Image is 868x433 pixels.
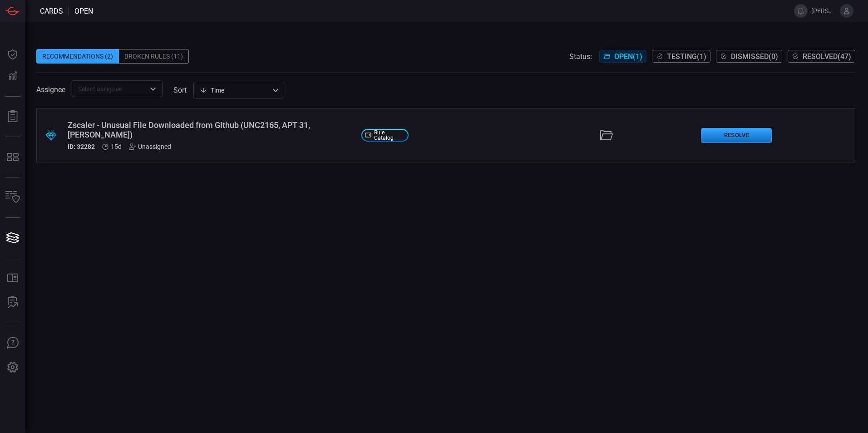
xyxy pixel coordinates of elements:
[111,143,122,150] span: Aug 19, 2025 2:15 AM
[2,106,24,128] button: Reports
[173,86,187,94] label: sort
[36,49,119,64] div: Recommendations (2)
[147,83,159,95] button: Open
[731,52,778,61] span: Dismissed ( 0 )
[129,143,171,150] div: Unassigned
[74,83,145,94] input: Select assignee
[788,50,855,63] button: Resolved(47)
[36,85,65,94] span: Assignee
[2,332,24,354] button: Ask Us A Question
[2,187,24,208] button: Inventory
[200,86,270,95] div: Time
[569,52,592,61] span: Status:
[74,7,93,15] span: open
[716,50,782,63] button: Dismissed(0)
[2,227,24,249] button: Cards
[614,52,642,61] span: Open ( 1 )
[2,44,24,65] button: Dashboard
[119,49,189,64] div: Broken Rules (11)
[667,52,706,61] span: Testing ( 1 )
[40,7,63,15] span: Cards
[2,65,24,87] button: Detections
[2,146,24,168] button: MITRE - Detection Posture
[599,50,646,63] button: Open(1)
[2,357,24,379] button: Preferences
[68,120,354,139] div: Zscaler - Unusual File Downloaded from GIthub (UNC2165, APT 31, Turla)
[68,143,95,150] h5: ID: 32282
[803,52,851,61] span: Resolved ( 47 )
[652,50,710,63] button: Testing(1)
[374,130,405,141] span: Rule Catalog
[811,7,836,15] span: [PERSON_NAME].lund_ex
[2,267,24,289] button: Rule Catalog
[2,292,24,314] button: ALERT ANALYSIS
[701,128,772,143] button: Resolve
